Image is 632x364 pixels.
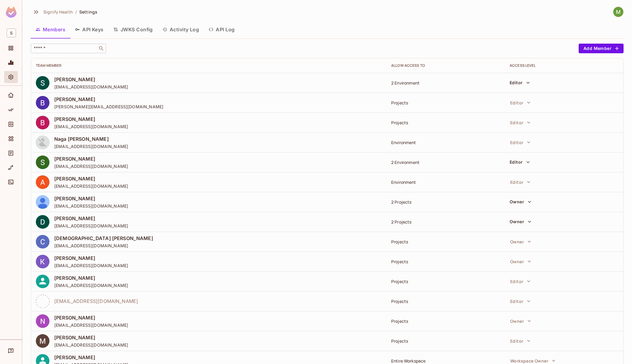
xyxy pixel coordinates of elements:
[36,255,49,268] img: ACg8ocJ_Zx5WtHAJYixal86CW88Ct7fguyl4VzZn754ZMhIAl-KLBg=s96-c
[4,133,18,145] div: Elements
[36,156,49,169] img: AEdFTp4Hw3rfNIO95ePlJ4xBXM3bYt1TaWiYmJ0BSb4q=s96-c
[36,195,49,209] img: ALV-UjWJ-z3JXfuejJbOi_QYY4PT_7u3MwrBHDfOD8tA4NiIse_PXEyM1P0LHkuVZzhRXjwTDwyfBCmmSCnQDNaNDhW_6Gmof...
[4,26,18,40] div: Workspace: Signify Health
[391,338,500,344] div: Projects
[391,259,500,264] div: Projects
[36,96,49,110] img: AGNmyxZ69-6dsK0lpZOTO_N7ZHRs13QPX5Ja4SyGHmZB=s96-c
[54,354,128,361] span: [PERSON_NAME]
[391,358,500,364] div: Entire Workspace
[4,147,18,159] div: Audit Log
[36,215,49,229] img: ACg8ocKduRlgMLbfLVacSosiP-KZP44fPhgLyXhjsOxJUKsfSLbkrw=s96-c
[79,9,97,15] span: Settings
[4,57,18,69] div: Monitoring
[4,104,18,116] div: Policy
[7,29,16,37] span: S
[507,217,534,227] button: Owner
[54,342,128,348] span: [EMAIL_ADDRESS][DOMAIN_NAME]
[391,100,500,106] div: Projects
[54,195,128,202] span: [PERSON_NAME]
[4,89,18,101] div: Home
[54,255,128,261] span: [PERSON_NAME]
[391,318,500,324] div: Projects
[391,199,500,205] div: 2 Projects
[613,7,623,17] img: Matthew Bloch
[4,71,18,83] div: Settings
[204,22,239,37] button: API Log
[6,7,17,18] img: SReyMgAAAABJRU5ErkJggg==
[4,162,18,174] div: URL Mapping
[54,143,128,149] span: [EMAIL_ADDRESS][DOMAIN_NAME]
[54,263,128,268] span: [EMAIL_ADDRESS][DOMAIN_NAME]
[54,116,128,122] span: [PERSON_NAME]
[54,334,128,341] span: [PERSON_NAME]
[4,176,18,188] div: Connect
[391,63,500,68] div: Allow Access to
[108,22,158,37] button: JWKS Config
[507,136,533,148] button: Editor
[54,136,128,142] span: Naga [PERSON_NAME]
[36,175,49,189] img: AGNmyxa5oBN7Y2xWylzkALZGLCokd2G3K5fWa_22DvuA=s96-c
[507,275,533,287] button: Editor
[54,175,128,182] span: [PERSON_NAME]
[391,80,500,86] div: 2 Environment
[54,298,138,304] span: [EMAIL_ADDRESS][DOMAIN_NAME]
[54,322,128,328] span: [EMAIL_ADDRESS][DOMAIN_NAME]
[54,96,163,103] span: [PERSON_NAME]
[54,275,128,281] span: [PERSON_NAME]
[54,84,128,90] span: [EMAIL_ADDRESS][DOMAIN_NAME]
[507,97,533,109] button: Editor
[54,215,128,222] span: [PERSON_NAME]
[36,314,49,328] img: ACg8ocJGUXDB5GUeF-ZwFpju8tc7mqCfyD4heDGr1bZRSnCU_XqTRg=s96-c
[4,118,18,130] div: Directory
[54,163,128,169] span: [EMAIL_ADDRESS][DOMAIN_NAME]
[391,159,500,165] div: 2 Environment
[507,295,533,307] button: Editor
[70,22,108,37] button: API Keys
[54,243,153,248] span: [EMAIL_ADDRESS][DOMAIN_NAME]
[507,236,534,248] button: Owner
[507,255,534,267] button: Owner
[54,104,163,110] span: [PERSON_NAME][EMAIL_ADDRESS][DOMAIN_NAME]
[391,219,500,225] div: 2 Projects
[54,203,128,209] span: [EMAIL_ADDRESS][DOMAIN_NAME]
[54,183,128,189] span: [EMAIL_ADDRESS][DOMAIN_NAME]
[36,76,49,90] img: ALm5wu09I9qohihBQetLNGJqwBJeKqlMq6bShN5f3fL_=s96-c
[391,298,500,304] div: Projects
[43,9,73,15] span: Signify Health
[507,78,532,88] button: Editor
[391,120,500,125] div: Projects
[36,235,49,248] img: ACg8ocJ547GnpEgOwDkV9-DnaQSyvi1sER5hoI0GbKFh7PafixCNRg=s96-c
[391,279,500,284] div: Projects
[507,197,534,207] button: Owner
[36,63,382,68] div: Team Member
[391,140,500,145] div: Environment
[31,22,70,37] button: Members
[54,314,128,321] span: [PERSON_NAME]
[158,22,204,37] button: Activity Log
[36,116,49,129] img: AEdFTp4-ZmKc9PR08m-40F2RsUUeZIZIUGhYPVWRkQoZ=s96-c
[391,239,500,245] div: Projects
[54,156,128,162] span: [PERSON_NAME]
[54,223,128,229] span: [EMAIL_ADDRESS][DOMAIN_NAME]
[507,157,532,167] button: Editor
[510,63,618,68] div: Access Level
[507,116,533,128] button: Editor
[54,76,128,83] span: [PERSON_NAME]
[75,9,77,15] li: /
[36,334,49,348] img: ACg8ocIzx0co-1TW5zqmnkSQp5oA0xXPshNIXuJ1QOUhQOa-8Ho9MA=s96-c
[507,176,533,188] button: Editor
[54,235,153,242] span: [DEMOGRAPHIC_DATA] [PERSON_NAME]
[54,282,128,288] span: [EMAIL_ADDRESS][DOMAIN_NAME]
[579,44,624,53] button: Add Member
[507,315,534,327] button: Owner
[36,136,49,149] img: AEdFTp7Bmc2apvz3QfRFSxAy1BdQ9gIHXjxPVP3kitrX=s96-c
[4,345,18,357] div: Help & Updates
[391,179,500,185] div: Environment
[4,42,18,54] div: Projects
[54,124,128,129] span: [EMAIL_ADDRESS][DOMAIN_NAME]
[507,335,533,347] button: Editor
